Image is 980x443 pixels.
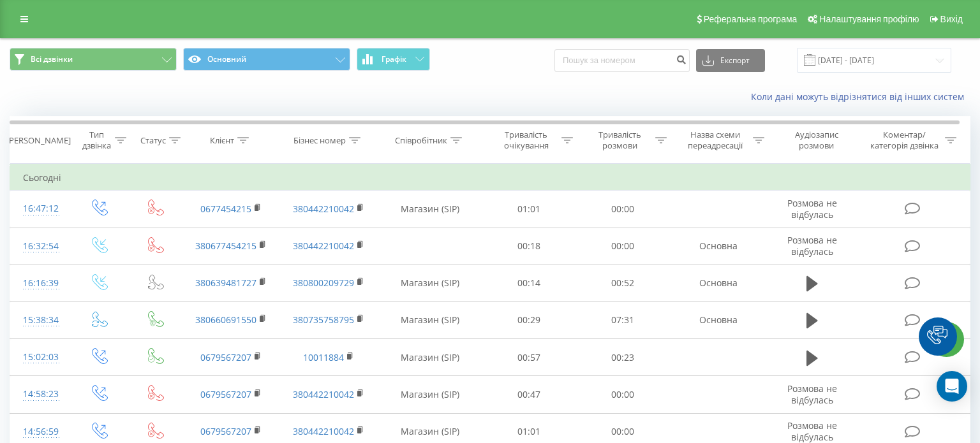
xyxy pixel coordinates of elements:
[195,277,256,289] a: 380639481727
[787,382,837,406] span: Розмова не відбулась
[23,196,57,221] div: 16:47:12
[482,191,576,228] td: 01:01
[377,376,482,413] td: Магазин (SIP)
[377,191,482,228] td: Магазин (SIP)
[377,265,482,301] td: Магазин (SIP)
[23,308,57,333] div: 15:38:34
[670,301,768,338] td: Основна
[31,54,73,64] span: Всі дзвінки
[23,271,57,296] div: 16:16:39
[293,277,354,289] a: 380800209729
[696,49,765,72] button: Експорт
[377,339,482,376] td: Магазин (SIP)
[23,234,57,259] div: 16:32:54
[200,425,251,437] a: 0679567207
[576,339,670,376] td: 00:23
[940,14,963,24] span: Вихід
[293,203,354,215] a: 380442210042
[787,197,837,221] span: Розмова не відбулась
[395,135,447,146] div: Співробітник
[482,228,576,265] td: 00:18
[482,301,576,338] td: 00:29
[210,135,234,146] div: Клієнт
[494,129,558,151] div: Тривалість очікування
[183,48,350,71] button: Основний
[377,301,482,338] td: Магазин (SIP)
[751,91,970,103] a: Коли дані можуть відрізнятися вiд інших систем
[787,234,837,258] span: Розмова не відбулась
[23,345,57,370] div: 15:02:03
[357,48,430,71] button: Графік
[482,339,576,376] td: 00:57
[670,228,768,265] td: Основна
[303,351,344,363] a: 10011884
[482,265,576,301] td: 00:14
[200,203,251,215] a: 0677454215
[588,129,652,151] div: Тривалість розмови
[195,314,256,326] a: 380660691550
[704,14,798,24] span: Реферальна програма
[576,191,670,228] td: 00:00
[937,371,967,402] div: Open Intercom Messenger
[576,265,670,301] td: 00:52
[554,49,690,72] input: Пошук за номером
[819,14,919,24] span: Налаштування профілю
[293,425,354,437] a: 380442210042
[293,240,354,252] a: 380442210042
[200,388,251,400] a: 0679567207
[140,135,166,146] div: Статус
[293,388,354,400] a: 380442210042
[23,382,57,407] div: 14:58:23
[10,48,177,71] button: Всі дзвінки
[576,228,670,265] td: 00:00
[293,135,346,146] div: Бізнес номер
[81,129,112,151] div: Тип дзвінка
[200,351,251,363] a: 0679567207
[787,419,837,443] span: Розмова не відбулась
[779,129,854,151] div: Аудіозапис розмови
[382,55,406,64] span: Графік
[195,240,256,252] a: 380677454215
[293,314,354,326] a: 380735758795
[670,265,768,301] td: Основна
[576,301,670,338] td: 07:31
[10,165,970,191] td: Сьогодні
[681,129,750,151] div: Назва схеми переадресації
[482,376,576,413] td: 00:47
[576,376,670,413] td: 00:00
[6,135,71,146] div: [PERSON_NAME]
[867,129,942,151] div: Коментар/категорія дзвінка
